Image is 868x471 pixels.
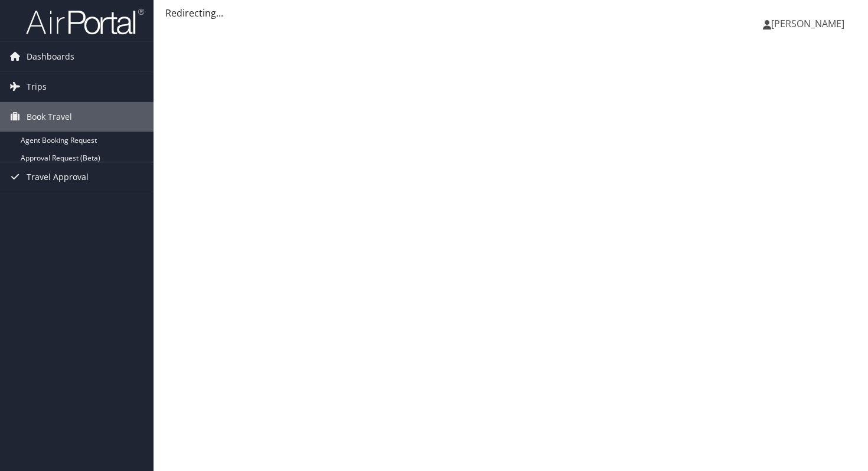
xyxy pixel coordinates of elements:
div: Redirecting... [165,6,856,20]
span: Trips [27,72,47,102]
img: airportal-logo.png [26,8,144,35]
a: [PERSON_NAME] [763,6,856,41]
span: Dashboards [27,42,74,71]
span: Travel Approval [27,162,89,192]
span: [PERSON_NAME] [771,17,844,30]
span: Book Travel [27,102,72,132]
